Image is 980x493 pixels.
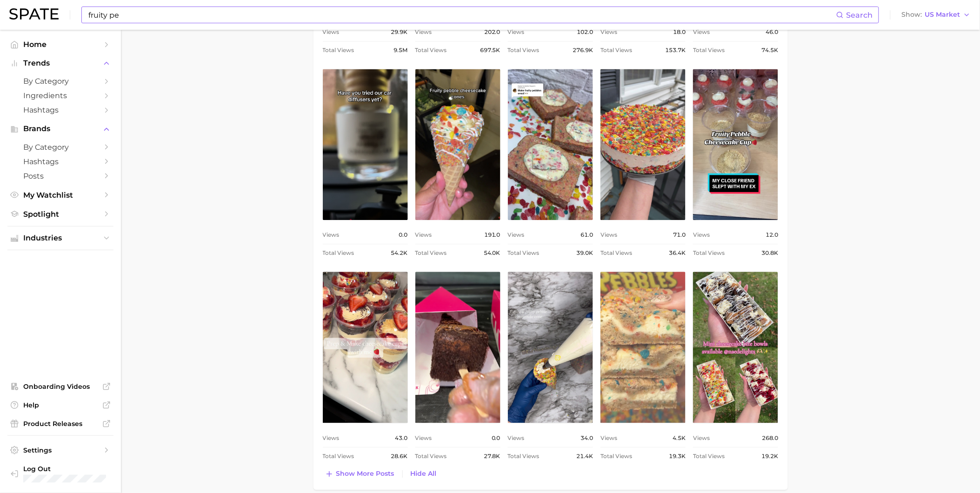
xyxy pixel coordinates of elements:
span: 19.2k [761,451,778,462]
input: Search here for a brand, industry, or ingredient [87,7,836,23]
button: Show more posts [323,467,397,480]
span: Total Views [508,45,540,56]
span: Views [600,433,617,444]
span: My Watchlist [23,191,98,200]
span: Views [415,229,432,240]
span: Views [323,229,340,240]
span: Home [23,40,98,49]
button: ShowUS Market [900,9,973,21]
span: Product Releases [23,420,98,428]
span: Posts [23,172,98,180]
span: 21.4k [576,451,593,462]
span: Search [847,11,873,20]
span: Hashtags [23,157,98,166]
span: Views [415,433,432,444]
span: Total Views [323,45,354,56]
span: Views [600,27,617,38]
span: Show [902,12,922,17]
span: 46.0 [766,27,778,38]
span: Views [323,433,340,444]
span: 34.0 [580,433,593,444]
span: 39.0k [576,247,593,259]
span: 43.0 [395,433,408,444]
span: 12.0 [766,229,778,240]
a: Home [7,37,113,52]
span: Views [415,27,432,38]
span: by Category [23,143,98,152]
span: Show more posts [336,470,394,478]
a: by Category [7,74,113,88]
span: Total Views [323,247,354,259]
span: Help [23,401,98,409]
span: 4.5k [673,433,686,444]
span: 268.0 [762,433,778,444]
span: Total Views [600,247,632,259]
span: Onboarding Videos [23,382,98,391]
a: Log out. Currently logged in with e-mail pcherdchu@takasago.com. [7,462,113,486]
span: 276.9k [573,45,593,56]
span: Total Views [508,451,540,462]
span: Hashtags [23,106,98,114]
a: Ingredients [7,88,113,103]
a: Help [7,398,113,412]
span: 29.9k [391,27,408,38]
span: Brands [23,125,98,133]
span: Views [693,433,710,444]
span: Views [508,27,525,38]
span: 153.7k [665,45,686,56]
span: Total Views [600,451,632,462]
span: 9.5m [394,45,408,56]
span: Trends [23,59,98,67]
span: Total Views [415,451,447,462]
span: Views [693,27,710,38]
span: by Category [23,77,98,86]
span: 61.0 [580,229,593,240]
a: Hashtags [7,103,113,117]
img: SPATE [9,8,59,20]
span: US Market [925,12,960,17]
span: Hide All [411,470,437,478]
span: 697.5k [480,45,500,56]
button: Trends [7,56,113,70]
span: Total Views [415,45,447,56]
a: Settings [7,443,113,457]
a: Spotlight [7,207,113,221]
span: 0.0 [492,433,500,444]
span: 202.0 [484,27,500,38]
span: 36.4k [669,247,686,259]
button: Hide All [408,467,439,480]
a: Product Releases [7,417,113,431]
span: 54.0k [484,247,500,259]
span: Total Views [600,45,632,56]
span: 74.5k [761,45,778,56]
span: Total Views [508,247,540,259]
a: Posts [7,169,113,183]
span: Ingredients [23,91,98,100]
span: Log Out [23,465,111,473]
span: 30.8k [761,247,778,259]
button: Industries [7,231,113,245]
span: Total Views [693,247,725,259]
span: 18.0 [673,27,686,38]
span: Settings [23,446,98,454]
span: Views [508,433,525,444]
span: Views [600,229,617,240]
span: Views [323,27,340,38]
span: 191.0 [484,229,500,240]
span: 0.0 [399,229,408,240]
a: My Watchlist [7,188,113,202]
span: Industries [23,234,98,242]
span: 28.6k [391,451,408,462]
a: Onboarding Videos [7,380,113,393]
span: Total Views [693,45,725,56]
span: 102.0 [577,27,593,38]
span: Spotlight [23,210,98,219]
a: Hashtags [7,154,113,169]
span: Total Views [323,451,354,462]
span: Total Views [415,247,447,259]
span: 27.8k [484,451,500,462]
span: Total Views [693,451,725,462]
a: by Category [7,140,113,154]
span: Views [693,229,710,240]
span: 71.0 [673,229,686,240]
